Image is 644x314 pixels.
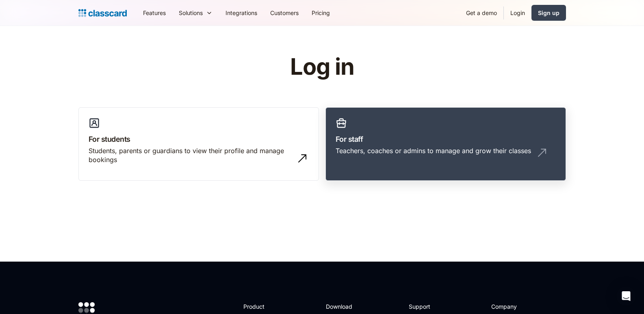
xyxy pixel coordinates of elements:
[193,54,451,80] h1: Log in
[137,4,172,22] a: Features
[504,4,531,22] a: Login
[616,286,636,306] div: Open Intercom Messenger
[243,302,287,311] h2: Product
[326,302,359,311] h2: Download
[89,134,309,145] h3: For students
[460,4,503,22] a: Get a demo
[336,146,531,155] div: Teachers, coaches or admins to manage and grow their classes
[325,107,566,181] a: For staffTeachers, coaches or admins to manage and grow their classes
[531,5,566,21] a: Sign up
[305,4,336,22] a: Pricing
[78,107,319,181] a: For studentsStudents, parents or guardians to view their profile and manage bookings
[172,4,219,22] div: Solutions
[78,7,127,19] a: Logo
[89,146,293,165] div: Students, parents or guardians to view their profile and manage bookings
[336,134,556,145] h3: For staff
[491,302,545,311] h2: Company
[219,4,264,22] a: Integrations
[179,9,203,17] div: Solutions
[409,302,442,311] h2: Support
[264,4,305,22] a: Customers
[538,9,559,17] div: Sign up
